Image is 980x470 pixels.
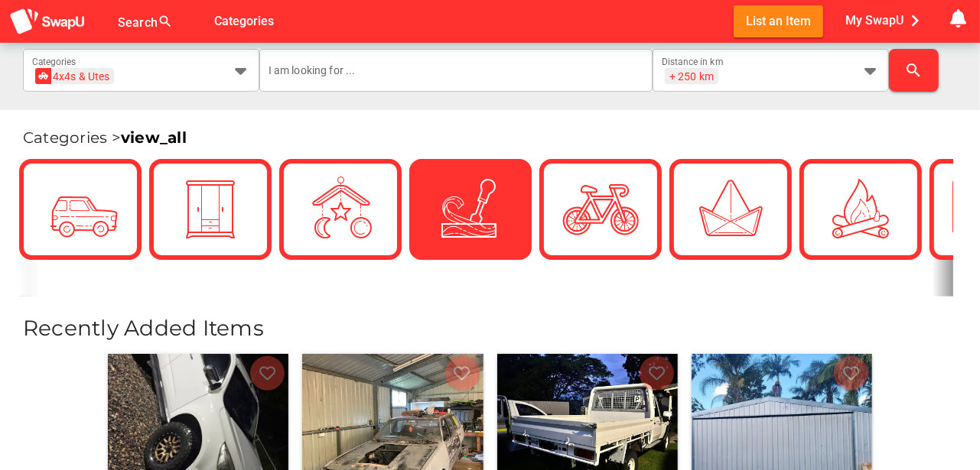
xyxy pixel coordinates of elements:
button: List an Item [734,5,823,37]
i: false [191,12,210,31]
a: view_all [121,128,187,147]
button: Categories [202,5,286,37]
div: + 250 km [669,70,714,83]
img: aSD8y5uGLpzPJLYTcYcjNu3laj1c05W5KWf0Ds+Za8uybjssssuu+yyyy677LKX2n+PWMSDJ9a87AAAAABJRU5ErkJggg== [9,8,86,36]
span: My SwapU [845,9,926,32]
i: search [905,61,923,79]
a: Categories [202,13,286,28]
i: chevron_right [903,9,926,32]
div: 4x4s & Utes [40,68,110,84]
span: Categories > [23,128,187,147]
span: Recently Added Items [23,315,264,341]
span: List an Item [746,11,811,31]
span: Categories [214,8,274,34]
button: My SwapU [842,5,930,35]
input: I am looking for ... [269,49,644,92]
